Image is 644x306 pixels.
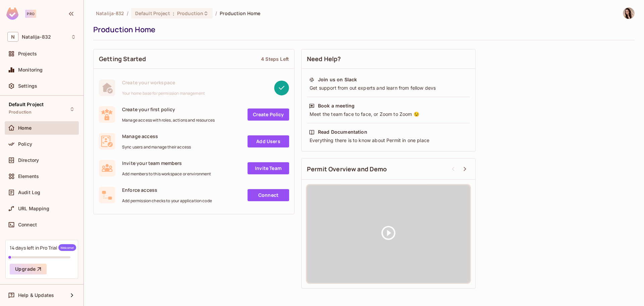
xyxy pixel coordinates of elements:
span: Settings [18,83,37,89]
span: Elements [18,174,39,179]
span: Need Help? [307,55,341,63]
span: Default Project [9,102,44,107]
span: Manage access [122,133,191,139]
div: Get support from out experts and learn from fellow devs [309,85,468,91]
span: N [7,32,18,42]
span: Audit Log [18,190,40,195]
span: Production Home [220,10,260,16]
span: Workspace: Natalija-832 [22,34,51,40]
span: Connect [18,222,37,227]
div: Join us on Slack [318,76,357,83]
span: Permit Overview and Demo [307,165,387,173]
span: Policy [18,141,32,147]
span: Enforce access [122,187,212,193]
span: Production [9,110,32,115]
span: Welcome! [58,244,76,251]
a: Invite Team [248,162,289,174]
button: Upgrade [10,264,47,274]
a: Create Policy [248,108,289,121]
div: Pro [25,10,36,18]
span: Directory [18,158,39,163]
a: Add Users [248,135,289,147]
div: Meet the team face to face, or Zoom to Zoom 😉 [309,111,468,118]
li: / [127,10,128,16]
span: the active workspace [96,10,124,16]
span: Add members to this workspace or environment [122,171,211,177]
span: URL Mapping [18,206,49,211]
li: / [215,10,217,16]
span: Monitoring [18,67,43,73]
span: Home [18,125,32,131]
span: Production [177,10,203,16]
span: Add permission checks to your application code [122,198,212,204]
span: Getting Started [99,55,146,63]
div: Everything there is to know about Permit in one place [309,137,468,144]
div: 4 Steps Left [261,56,289,62]
span: Manage access with roles, actions and resources [122,118,215,123]
span: Create your workspace [122,79,205,86]
span: Create your first policy [122,106,215,113]
img: SReyMgAAAABJRU5ErkJggg== [6,7,18,20]
img: Natalija Jovanovic [623,8,634,19]
span: Invite your team members [122,160,211,166]
a: Connect [248,189,289,201]
div: Production Home [93,25,631,35]
div: Read Documentation [318,129,367,135]
span: Sync users and manage their access [122,144,191,150]
div: Book a meeting [318,102,355,109]
span: Help & Updates [18,293,54,298]
span: Projects [18,51,37,56]
div: 14 days left in Pro Trial [10,244,76,251]
span: Default Project [135,10,170,16]
span: : [172,11,175,16]
span: Your home base for permission management [122,91,205,96]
